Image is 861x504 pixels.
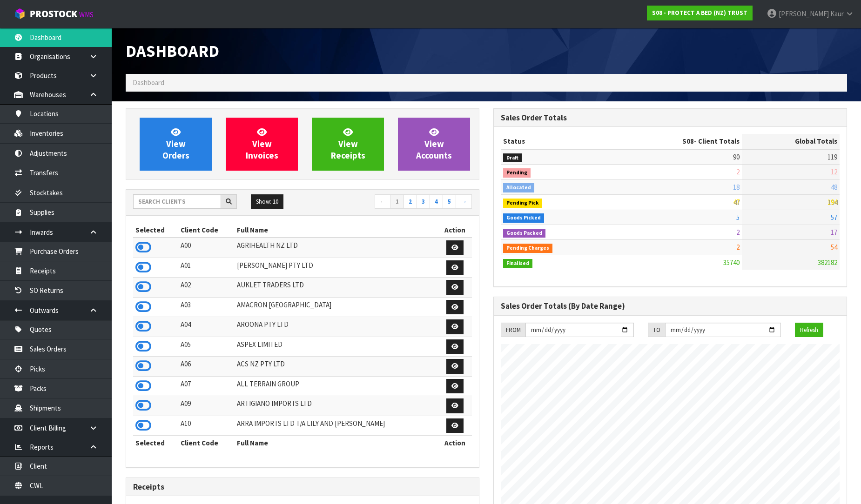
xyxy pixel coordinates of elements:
[501,113,840,122] h3: Sales Order Totals
[503,244,552,253] span: Pending Charges
[443,194,456,209] a: 5
[827,198,837,206] span: 194
[417,194,430,209] a: 3
[178,396,235,416] td: A09
[14,8,26,20] img: cube-alt.png
[133,223,178,238] th: Selected
[742,134,840,149] th: Global Totals
[133,194,221,209] input: Search clients
[133,483,472,491] h3: Receipts
[503,259,532,268] span: Finalised
[390,194,404,209] a: 1
[178,416,235,436] td: A10
[235,258,438,278] td: [PERSON_NAME] PTY LTD
[733,183,740,192] span: 18
[501,134,613,149] th: Status
[178,258,235,278] td: A01
[503,168,531,178] span: Pending
[733,153,740,161] span: 90
[503,199,542,208] span: Pending Pick
[133,436,178,451] th: Selected
[178,317,235,337] td: A04
[818,258,837,267] span: 382182
[795,323,823,338] button: Refresh
[647,6,753,20] a: S08 - PROTECT A BED (NZ) TRUST
[831,243,837,252] span: 54
[178,223,235,238] th: Client Code
[235,238,438,258] td: AGRIHEALTH NZ LTD
[235,297,438,317] td: AMACRON [GEOGRAPHIC_DATA]
[375,194,391,209] a: ←
[235,436,438,451] th: Full Name
[503,153,522,163] span: Draft
[398,118,470,171] a: ViewAccounts
[331,126,365,161] span: View Receipts
[235,357,438,377] td: ACS NZ PTY LTD
[126,40,219,61] span: Dashboard
[162,126,189,161] span: View Orders
[613,134,742,149] th: - Client Totals
[430,194,443,209] a: 4
[178,238,235,258] td: A00
[235,317,438,337] td: AROONA PTY LTD
[736,167,740,176] span: 2
[133,78,164,87] span: Dashboard
[736,228,740,237] span: 2
[830,9,844,18] span: Kaur
[652,9,747,17] strong: S08 - PROTECT A BED (NZ) TRUST
[501,323,525,338] div: FROM
[309,194,472,211] nav: Page navigation
[235,223,438,238] th: Full Name
[178,297,235,317] td: A03
[648,323,665,338] div: TO
[827,153,837,161] span: 119
[178,337,235,357] td: A05
[736,213,740,222] span: 5
[246,126,278,161] span: View Invoices
[503,183,534,192] span: Allocated
[723,258,740,267] span: 35740
[682,137,694,146] span: S08
[736,243,740,252] span: 2
[438,436,472,451] th: Action
[140,118,212,171] a: ViewOrders
[503,229,545,238] span: Goods Packed
[178,357,235,377] td: A06
[831,213,837,222] span: 57
[831,228,837,237] span: 17
[251,194,283,209] button: Show: 10
[235,416,438,436] td: ARRA IMPORTS LTD T/A LILY AND [PERSON_NAME]
[235,376,438,396] td: ALL TERRAIN GROUP
[503,213,544,223] span: Goods Picked
[235,337,438,357] td: ASPEX LIMITED
[235,396,438,416] td: ARTIGIANO IMPORTS LTD
[733,198,740,206] span: 47
[779,9,829,18] span: [PERSON_NAME]
[416,126,452,161] span: View Accounts
[226,118,298,171] a: ViewInvoices
[235,278,438,298] td: AUKLET TRADERS LTD
[79,10,94,19] small: WMS
[501,302,840,311] h3: Sales Order Totals (By Date Range)
[178,278,235,298] td: A02
[438,223,472,238] th: Action
[831,167,837,176] span: 12
[178,376,235,396] td: A07
[831,183,837,192] span: 48
[404,194,417,209] a: 2
[30,8,77,20] span: ProStock
[178,436,235,451] th: Client Code
[312,118,384,171] a: ViewReceipts
[456,194,472,209] a: →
